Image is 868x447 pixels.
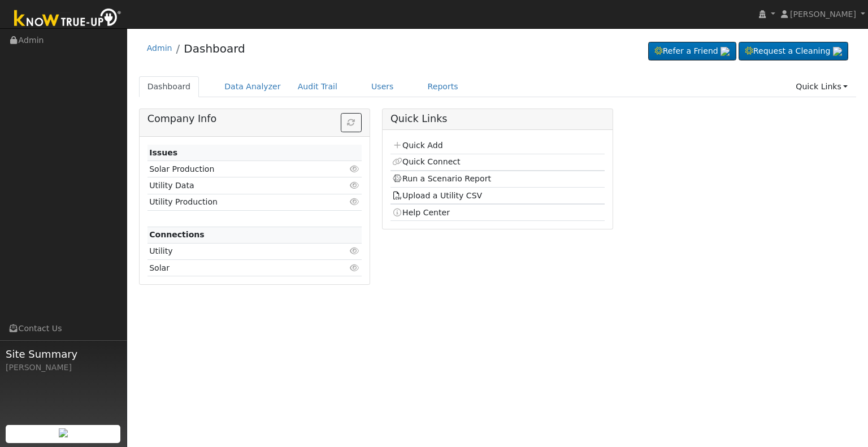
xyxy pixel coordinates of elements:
a: Quick Connect [392,157,460,166]
i: Click to view [350,247,360,255]
td: Utility [147,243,327,259]
i: Click to view [350,198,360,206]
img: Know True-Up [8,6,127,32]
i: Click to view [350,181,360,189]
a: Run a Scenario Report [392,174,491,183]
a: Data Analyzer [216,76,289,97]
span: Site Summary [6,346,121,362]
img: retrieve [59,428,68,437]
a: Admin [147,44,172,53]
a: Upload a Utility CSV [392,191,482,200]
a: Request a Cleaning [739,42,848,61]
td: Utility Data [147,177,327,194]
img: retrieve [721,47,730,56]
a: Help Center [392,208,450,217]
td: Solar Production [147,161,327,177]
div: [PERSON_NAME] [6,362,121,374]
i: Click to view [350,264,360,272]
a: Quick Add [392,141,442,150]
strong: Connections [149,230,205,239]
h5: Company Info [147,113,362,125]
a: Refer a Friend [648,42,736,61]
a: Dashboard [139,76,199,97]
td: Utility Production [147,194,327,210]
img: retrieve [833,47,842,56]
a: Users [363,76,402,97]
h5: Quick Links [390,113,605,125]
a: Quick Links [787,76,856,97]
strong: Issues [149,148,177,157]
i: Click to view [350,165,360,173]
td: Solar [147,260,327,276]
a: Reports [419,76,467,97]
a: Dashboard [184,42,245,55]
a: Audit Trail [289,76,346,97]
span: [PERSON_NAME] [790,10,856,19]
